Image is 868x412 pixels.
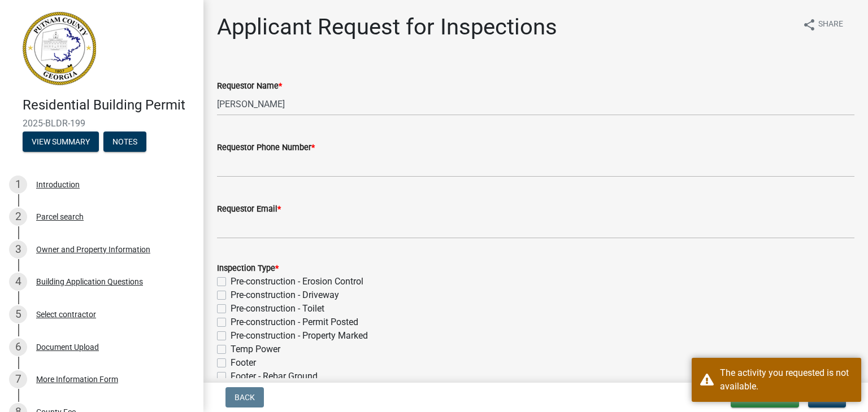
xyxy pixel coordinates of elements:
[720,366,853,393] div: The activity you requested is not available.
[36,310,96,318] div: Select contractor
[103,138,146,147] wm-modal-confirm: Notes
[225,387,264,407] button: Back
[36,343,99,351] div: Document Upload
[36,181,80,189] div: Introduction
[217,265,279,273] label: Inspection Type
[23,12,96,85] img: Putnam County, Georgia
[9,338,27,356] div: 6
[231,302,324,315] label: Pre-construction - Toilet
[23,97,194,113] h4: Residential Building Permit
[217,144,315,152] label: Requestor Phone Number
[231,329,368,343] label: Pre-construction - Property Marked
[231,275,363,288] label: Pre-construction - Erosion Control
[217,14,557,41] h1: Applicant Request for Inspections
[103,132,146,152] button: Notes
[23,118,181,129] span: 2025-BLDR-199
[231,288,339,302] label: Pre-construction - Driveway
[36,246,150,253] div: Owner and Property Information
[217,82,282,90] label: Requestor Name
[9,273,27,291] div: 4
[9,370,27,388] div: 7
[36,213,84,221] div: Parcel search
[231,370,318,383] label: Footer - Rebar Ground
[802,18,816,32] i: share
[36,278,143,286] div: Building Application Questions
[793,14,852,36] button: shareShare
[231,315,358,329] label: Pre-construction - Permit Posted
[231,343,280,356] label: Temp Power
[9,240,27,258] div: 3
[217,205,281,213] label: Requestor Email
[23,138,99,147] wm-modal-confirm: Summary
[818,18,843,32] span: Share
[23,132,99,152] button: View Summary
[9,305,27,323] div: 5
[9,208,27,226] div: 2
[36,375,118,383] div: More Information Form
[9,176,27,194] div: 1
[231,356,256,370] label: Footer
[235,393,255,402] span: Back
